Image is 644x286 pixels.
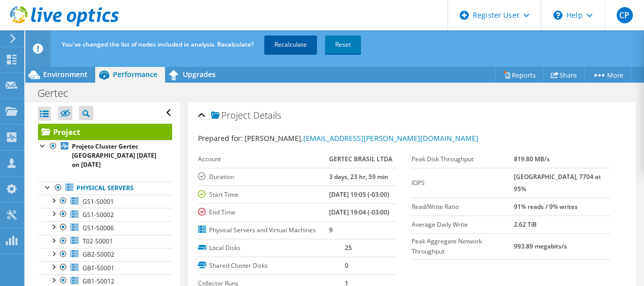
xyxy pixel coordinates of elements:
label: Shared Cluster Disks [198,261,345,271]
span: GS1-S0002 [83,210,114,219]
span: GB2-S0002 [83,250,114,259]
span: GB1-S0001 [83,264,114,272]
span: Upgrades [183,69,216,79]
label: Peak Aggregate Network Throughput [412,236,514,257]
b: 3 days, 23 hr, 59 min [329,172,388,181]
a: GS1-S0002 [38,208,172,221]
label: Start Time [198,190,329,200]
b: [DATE] 19:04 (-03:00) [329,208,389,217]
a: GS1-S0006 [38,221,172,234]
b: 25 [345,243,352,252]
label: Duration [198,172,329,182]
h1: Gertec [33,88,84,99]
a: GB2-S0002 [38,248,172,261]
a: Physical Servers [38,182,172,195]
b: 2.62 TiB [514,220,537,229]
span: CP [617,7,633,23]
b: 9 [329,226,333,234]
a: Project [38,124,172,140]
label: Local Disks [198,243,345,253]
b: 993.89 megabits/s [514,242,567,251]
label: Physical Servers and Virtual Machines [198,225,329,235]
a: T02-S0001 [38,235,172,248]
label: Peak Disk Throughput [412,154,514,164]
label: Average Daily Write [412,220,514,230]
b: Projeto Cluster Gertec [GEOGRAPHIC_DATA] [DATE] on [DATE] [72,142,156,169]
span: Project [211,111,251,121]
b: 91% reads / 9% writes [514,202,578,211]
a: GB1-S0001 [38,261,172,274]
a: [EMAIL_ADDRESS][PERSON_NAME][DOMAIN_NAME] [303,133,478,143]
label: Read/Write Ratio [412,202,514,212]
b: 0 [345,261,348,270]
b: [GEOGRAPHIC_DATA], 7704 at 95% [514,172,601,193]
a: GS1-S0001 [38,195,172,208]
b: 819.80 MB/s [514,155,550,163]
label: Prepared for: [198,133,243,143]
span: Performance [113,69,157,79]
span: GS1-S0001 [83,197,114,206]
b: [DATE] 19:05 (-03:00) [329,190,389,199]
span: T02-S0001 [83,237,113,245]
a: More [584,67,631,83]
a: Recalculate [264,35,317,54]
span: GB1-S0012 [83,277,114,285]
a: Share [543,67,585,83]
span: Environment [43,69,88,79]
a: Reset [325,35,361,54]
span: GS1-S0006 [83,224,114,232]
label: End Time [198,207,329,218]
a: Projeto Cluster Gertec [GEOGRAPHIC_DATA] [DATE] on [DATE] [38,140,172,171]
span: [PERSON_NAME], [245,133,478,143]
label: Account [198,154,329,164]
label: IOPS [412,178,514,188]
a: Reports [495,67,544,83]
b: GERTEC BRASIL LTDA [329,155,392,163]
span: You've changed the list of nodes included in analysis. Recalculate? [62,40,254,49]
svg: \n [553,11,562,20]
span: Details [253,109,281,121]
